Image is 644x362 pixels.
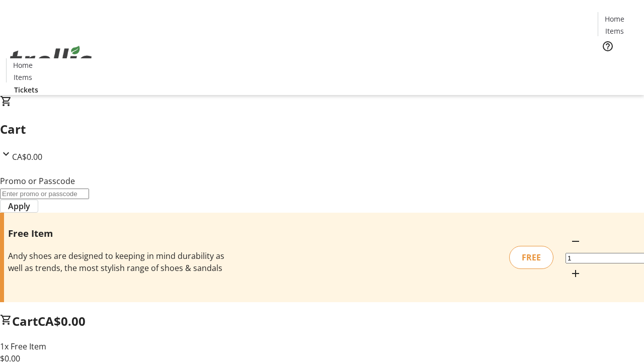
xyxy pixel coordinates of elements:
[606,58,630,69] span: Tickets
[605,14,624,24] span: Home
[566,263,586,284] button: Increment by one
[598,14,630,24] a: Home
[14,84,38,95] span: Tickets
[598,36,618,56] button: Help
[13,60,33,70] span: Home
[598,58,638,69] a: Tickets
[566,231,586,251] button: Decrement by one
[8,250,228,274] div: Andy shoes are designed to keeping in mind durability as well as trends, the most stylish range o...
[598,26,630,36] a: Items
[7,72,39,82] a: Items
[6,84,46,95] a: Tickets
[8,200,30,212] span: Apply
[509,246,553,269] div: FREE
[605,26,624,36] span: Items
[38,313,86,329] span: CA$0.00
[6,35,96,85] img: Orient E2E Organization HrWo1i01yf's Logo
[14,72,32,82] span: Items
[12,151,42,162] span: CA$0.00
[7,60,39,70] a: Home
[8,226,228,240] h3: Free Item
